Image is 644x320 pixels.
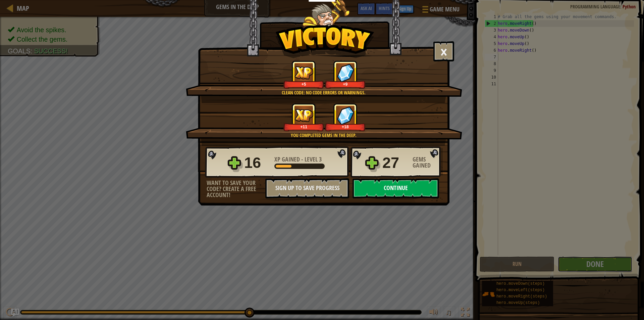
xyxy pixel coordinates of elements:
[274,155,301,164] span: XP Gained
[353,178,439,198] button: Continue
[303,155,319,164] span: Level
[285,124,323,129] div: +11
[244,152,270,174] div: 16
[274,156,322,163] div: -
[433,41,454,61] button: ×
[218,89,429,96] div: Clean code: no code errors or warnings.
[294,109,313,122] img: XP Gained
[218,132,429,139] div: You completed Gems in the Deep.
[294,66,313,79] img: XP Gained
[413,156,443,169] div: Gems Gained
[337,63,354,82] img: Gems Gained
[275,25,374,58] img: Victory
[337,106,354,125] img: Gems Gained
[319,155,322,164] span: 3
[326,124,364,129] div: +18
[285,82,323,87] div: +5
[207,180,265,198] div: Want to save your code? Create a free account!
[382,152,409,174] div: 27
[326,82,364,87] div: +9
[265,178,349,198] button: Sign Up to Save Progress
